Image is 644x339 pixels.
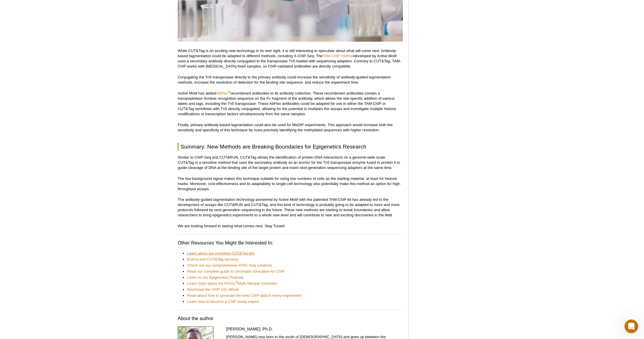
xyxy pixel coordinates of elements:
[178,155,403,170] p: Similar to ChIP-Seq and CUT&RUN, CUT&Tag allows the identification of protein-DNA interactions on...
[178,91,403,117] p: Active Motif has added recombinant antibodies to its antibody collection. These recombinant antib...
[178,240,403,246] h3: Other Resources You Might Be Interested In:
[235,280,238,284] sup: ®
[187,281,277,286] a: Learn more about the PIXUL®Multi-Sample Sonicator
[187,263,272,268] a: Check out our comprehensive ATAC-Seq solutions
[178,315,403,322] h3: About the author
[187,269,285,274] a: Read our complete guide to chromatin sonication for ChIP
[187,293,302,298] a: Read about how to generate the best ChIP data in every experiment
[323,54,354,58] a: TAM-ChIP method
[216,91,230,95] a: AbFlex®
[178,122,403,133] p: Finally, primary antibody-based tagmentation could also be used for MeDIP experiments. This appro...
[187,299,259,304] a: Learn how to become a ChIP assay expert
[178,143,403,151] h2: Summary: New Methods are Breaking Boundaries for Epigenetics Research
[178,224,403,229] p: We are looking forward to seeing what comes next. Stay Tuned!
[187,287,239,292] a: Download the ChIP 101 eBook
[187,251,255,256] a: Learn about our complete CUT&Tag kits
[624,319,638,333] iframe: Intercom live chat
[187,257,238,262] a: End-to-end CUT&Tag services
[178,197,403,218] p: The antibody-guided tagmentation technology pioneered by Active Motif with the patented TAM-ChIP ...
[228,90,230,94] sup: ®
[187,275,244,280] a: Listen to our Epigenetics Podcast
[178,75,403,85] p: Conjugating the Tn5 transposase directly to the primary antibody could increase the sensitivity o...
[178,48,403,69] p: While CUT&Tag is an exciting new technology in its own right, it is still interesting to speculat...
[226,326,403,332] h4: [PERSON_NAME], Ph.D.
[178,176,403,192] p: The low background signal makes this technique suitable for using low numbers of cells as the sta...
